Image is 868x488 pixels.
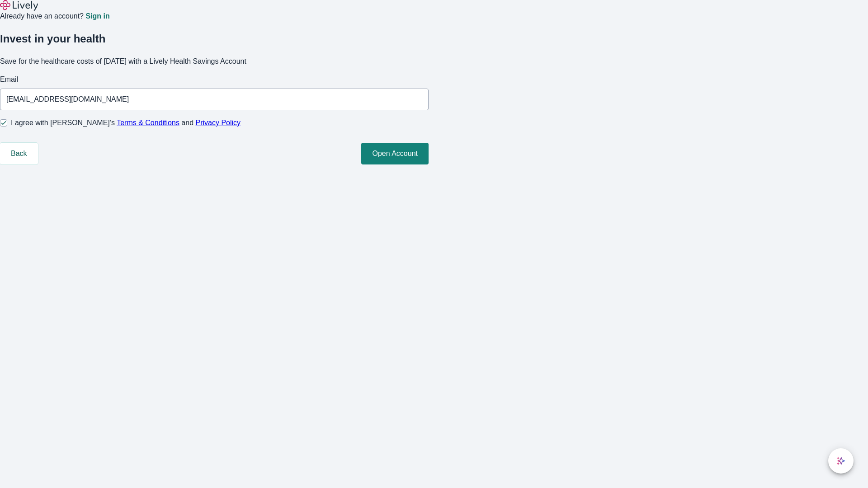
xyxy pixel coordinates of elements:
button: Open Account [361,143,429,164]
span: I agree with [PERSON_NAME]’s and [11,117,241,128]
a: Sign in [85,13,109,20]
svg: Lively AI Assistant [836,456,845,465]
button: chat [828,448,854,474]
a: Privacy Policy [196,119,241,127]
a: Terms & Conditions [117,119,179,127]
